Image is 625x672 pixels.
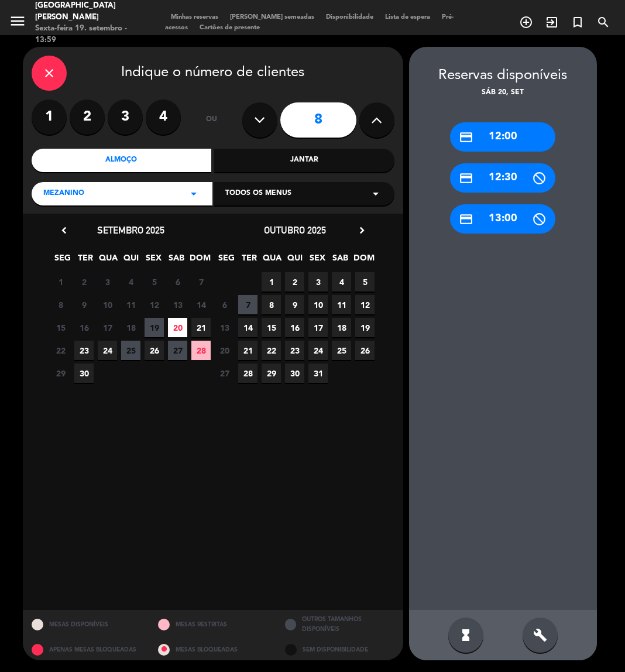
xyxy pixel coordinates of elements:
span: 14 [238,318,257,337]
div: MESAS RESTRITAS [149,610,276,639]
span: 11 [121,295,140,314]
span: 4 [121,272,140,292]
div: SEM DISPONIBILIDADE [276,639,403,660]
span: 25 [121,341,140,360]
span: 13 [168,295,187,314]
i: turned_in_not [571,15,585,29]
span: 18 [332,318,351,337]
span: 24 [308,341,328,360]
div: 12:30 [450,163,555,193]
span: SAB [167,251,186,270]
span: 19 [355,318,375,337]
span: 1 [51,272,70,292]
span: 3 [308,272,328,292]
div: 12:00 [450,122,555,152]
span: 7 [191,272,211,292]
span: 8 [262,295,281,314]
span: 31 [308,364,328,383]
i: chevron_right [356,224,368,236]
span: 8 [51,295,70,314]
span: 7 [238,295,257,314]
span: QUA [262,251,281,270]
span: 16 [285,318,304,337]
label: 2 [70,100,105,135]
span: 27 [215,364,234,383]
span: Lista de espera [379,14,436,20]
i: hourglass_full [459,628,473,642]
label: 4 [146,100,181,135]
i: arrow_drop_down [187,187,201,201]
span: 15 [51,318,70,337]
span: 1 [262,272,281,292]
span: 28 [191,341,211,360]
span: SEX [308,251,327,270]
span: 21 [191,318,211,337]
div: Jantar [214,149,394,172]
div: OUTROS TAMANHOS DISPONÍVEIS [276,610,403,639]
div: MESAS BLOQUEADAS [149,639,276,660]
span: 17 [98,318,117,337]
span: Minhas reservas [165,14,224,20]
span: 2 [74,272,94,292]
div: Sexta-feira 19. setembro - 13:59 [35,23,147,46]
span: 23 [74,341,94,360]
span: 13 [215,318,234,337]
span: Cartões de presente [194,25,266,31]
div: Sáb 20, set [409,87,597,99]
span: 20 [168,318,187,337]
span: 29 [51,364,70,383]
label: 1 [32,100,67,135]
span: outubro 2025 [264,224,326,236]
span: TER [239,251,259,270]
span: 26 [355,341,375,360]
span: SEX [144,251,163,270]
span: 5 [355,272,375,292]
span: 12 [145,295,164,314]
span: 19 [145,318,164,337]
span: 28 [238,364,257,383]
span: Disponibilidade [320,14,379,20]
span: QUI [121,251,140,270]
span: 25 [332,341,351,360]
label: 3 [108,100,143,135]
i: exit_to_app [545,15,559,29]
i: menu [9,12,26,30]
span: 30 [74,364,94,383]
div: Indique o número de clientes [32,56,394,91]
span: 10 [308,295,328,314]
span: 23 [285,341,304,360]
span: DOM [190,251,209,270]
span: 29 [262,364,281,383]
span: 9 [285,295,304,314]
i: add_circle_outline [519,15,533,29]
div: APENAS MESAS BLOQUEADAS [23,639,150,660]
span: 22 [51,341,70,360]
span: 24 [98,341,117,360]
i: credit_card [459,130,473,145]
span: 6 [168,272,187,292]
span: 12 [355,295,375,314]
span: SAB [331,251,350,270]
i: search [596,15,610,29]
div: Almoço [32,149,212,172]
span: [PERSON_NAME] semeadas [224,14,320,20]
span: 21 [238,341,257,360]
span: Todos os menus [225,188,291,200]
span: 3 [98,272,117,292]
span: 11 [332,295,351,314]
span: 10 [98,295,117,314]
button: menu [9,12,26,34]
span: 15 [262,318,281,337]
span: QUI [285,251,304,270]
span: 17 [308,318,328,337]
span: Mezanino [43,188,84,200]
div: 13:00 [450,204,555,234]
span: 16 [74,318,94,337]
span: setembro 2025 [97,224,164,236]
i: close [42,66,56,80]
i: arrow_drop_down [369,187,383,201]
span: 4 [332,272,351,292]
div: MESAS DISPONÍVEIS [23,610,150,639]
span: 9 [74,295,94,314]
i: credit_card [459,212,473,227]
